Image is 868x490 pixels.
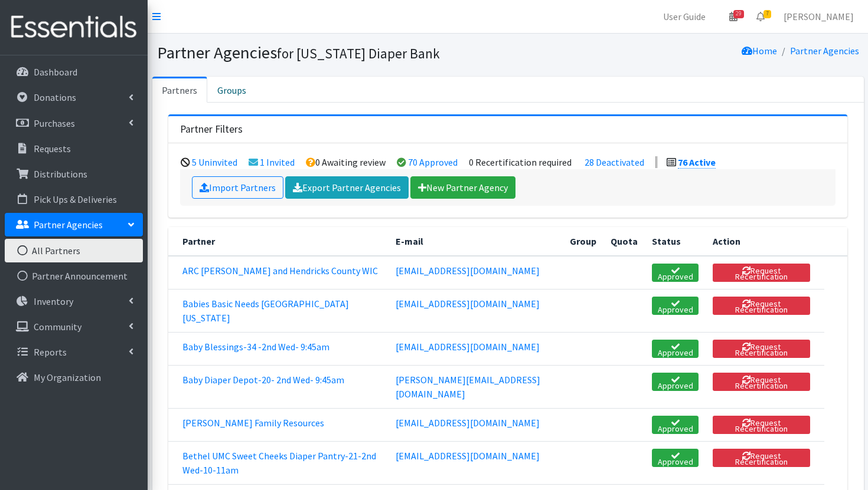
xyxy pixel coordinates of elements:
a: ARC [PERSON_NAME] and Hendricks County WIC [182,265,378,277]
a: Partner Agencies [5,213,143,236]
p: Pick Ups & Deliveries [34,193,117,205]
a: Approved [652,340,699,358]
p: Dashboard [34,66,77,78]
a: [EMAIL_ADDRESS][DOMAIN_NAME] [396,298,540,310]
a: Purchases [5,111,143,135]
a: Approved [652,297,699,315]
th: Status [645,227,706,256]
a: Partner Announcement [5,264,143,288]
a: 70 Approved [408,156,458,168]
a: 1 Invited [260,156,295,168]
a: Export Partner Agencies [285,176,409,199]
a: 29 [720,5,747,28]
a: [PERSON_NAME][EMAIL_ADDRESS][DOMAIN_NAME] [396,374,540,400]
a: My Organization [5,366,143,389]
a: All Partners [5,239,143,262]
li: 0 Awaiting review [306,156,386,168]
p: Inventory [34,295,73,307]
button: Request Recertification [713,416,810,434]
a: Home [742,45,777,57]
p: Community [34,321,81,333]
p: Requests [34,143,71,154]
a: Bethel UMC Sweet Cheeks Diaper Pantry-21-2nd Wed-10-11am [182,450,376,476]
button: Request Recertification [713,297,810,315]
th: E-mail [389,227,563,256]
a: [EMAIL_ADDRESS][DOMAIN_NAME] [396,341,540,353]
a: Baby Blessings-34 -2nd Wed- 9:45am [182,341,329,353]
a: Approved [652,373,699,391]
a: Baby Diaper Depot-20- 2nd Wed- 9:45am [182,374,344,386]
a: Import Partners [192,176,283,199]
li: 0 Recertification required [469,156,572,168]
th: Action [706,227,824,256]
a: Approved [652,416,699,434]
a: 76 Active [678,156,716,169]
button: Request Recertification [713,449,810,467]
a: [EMAIL_ADDRESS][DOMAIN_NAME] [396,450,540,462]
a: Community [5,315,143,338]
a: Requests [5,137,143,160]
a: [PERSON_NAME] [774,5,863,28]
a: 7 [747,5,774,28]
a: Donations [5,85,143,109]
button: Request Recertification [713,373,810,391]
p: Distributions [34,168,87,180]
a: [EMAIL_ADDRESS][DOMAIN_NAME] [396,265,540,277]
button: Request Recertification [713,264,810,282]
a: Approved [652,449,699,467]
a: Approved [652,264,699,282]
a: Reports [5,340,143,364]
th: Partner [168,227,389,256]
p: My Organization [34,371,101,383]
a: Distributions [5,162,143,186]
button: Request Recertification [713,340,810,358]
span: 7 [763,10,771,18]
a: Pick Ups & Deliveries [5,188,143,211]
a: New Partner Agency [410,176,515,199]
p: Reports [34,346,67,358]
p: Partner Agencies [34,219,103,231]
span: 29 [733,10,744,18]
p: Donations [34,91,76,103]
a: Partner Agencies [790,45,859,57]
img: HumanEssentials [5,8,143,47]
p: Purchases [34,117,75,129]
a: Groups [207,77,256,103]
small: for [US_STATE] Diaper Bank [277,45,440,62]
a: [EMAIL_ADDRESS][DOMAIN_NAME] [396,417,540,429]
th: Quota [603,227,645,256]
a: [PERSON_NAME] Family Resources [182,417,324,429]
a: Inventory [5,290,143,313]
a: 5 Uninvited [192,156,237,168]
a: 28 Deactivated [585,156,644,168]
a: Dashboard [5,60,143,84]
a: Partners [152,77,207,103]
a: Babies Basic Needs [GEOGRAPHIC_DATA][US_STATE] [182,298,349,324]
th: Group [563,227,603,256]
h3: Partner Filters [180,123,243,136]
a: User Guide [654,5,715,28]
h1: Partner Agencies [157,42,504,63]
